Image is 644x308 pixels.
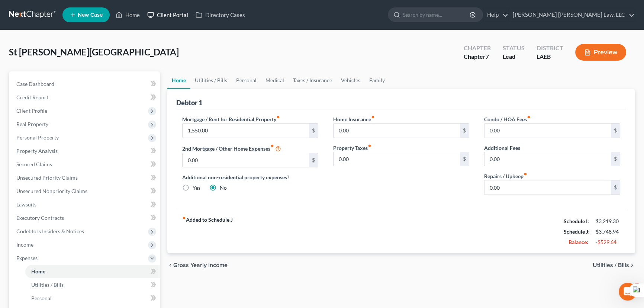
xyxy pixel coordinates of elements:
[309,123,318,138] div: $
[10,171,160,185] a: Unsecured Priority Claims
[31,268,45,275] span: Home
[619,283,637,301] iframe: Intercom live chat
[25,265,160,278] a: Home
[10,211,160,225] a: Executory Contracts
[569,239,588,245] strong: Balance:
[484,123,611,138] input: --
[261,71,289,89] a: Medical
[78,12,103,18] span: New Case
[167,71,190,89] a: Home
[182,115,280,123] label: Mortgage / Rent for Residential Property
[9,46,179,57] span: St [PERSON_NAME][GEOGRAPHIC_DATA]
[182,173,318,181] label: Additional non-residential property expenses?
[611,180,620,195] div: $
[182,144,281,153] label: 2nd Mortgage / Other Home Expenses
[167,262,173,268] i: chevron_left
[16,94,48,100] span: Credit Report
[183,153,309,167] input: --
[596,238,620,246] div: -$529.64
[112,8,144,22] a: Home
[575,44,626,61] button: Preview
[31,282,64,288] span: Utilities / Bills
[220,184,227,192] label: No
[16,161,52,167] span: Secured Claims
[10,144,160,158] a: Property Analysis
[503,44,525,52] div: Status
[460,152,469,166] div: $
[483,8,508,22] a: Help
[334,123,460,138] input: --
[16,228,84,234] span: Codebtors Insiders & Notices
[31,295,52,301] span: Personal
[484,152,611,166] input: --
[611,123,620,138] div: $
[16,121,48,127] span: Real Property
[484,180,611,195] input: --
[183,123,309,138] input: --
[192,8,249,22] a: Directory Cases
[334,152,460,166] input: --
[537,52,563,61] div: LAEB
[25,292,160,305] a: Personal
[270,144,274,148] i: fiber_manual_record
[10,158,160,171] a: Secured Claims
[232,71,261,89] a: Personal
[371,115,375,119] i: fiber_manual_record
[10,198,160,211] a: Lawsuits
[144,8,192,22] a: Client Portal
[182,216,233,247] strong: Added to Schedule J
[173,262,228,268] span: Gross Yearly Income
[16,255,38,261] span: Expenses
[365,71,389,89] a: Family
[564,218,589,224] strong: Schedule I:
[16,241,33,248] span: Income
[486,53,489,60] span: 7
[309,153,318,167] div: $
[333,115,375,123] label: Home Insurance
[337,71,365,89] a: Vehicles
[611,152,620,166] div: $
[564,228,590,235] strong: Schedule J:
[484,172,527,180] label: Repairs / Upkeep
[368,144,371,148] i: fiber_manual_record
[16,108,47,114] span: Client Profile
[182,216,186,220] i: fiber_manual_record
[16,148,58,154] span: Property Analysis
[527,115,531,119] i: fiber_manual_record
[289,71,337,89] a: Taxes / Insurance
[484,144,520,152] label: Additional Fees
[403,8,471,22] input: Search by name...
[10,185,160,198] a: Unsecured Nonpriority Claims
[10,91,160,104] a: Credit Report
[524,172,527,176] i: fiber_manual_record
[333,144,371,152] label: Property Taxes
[596,218,620,225] div: $3,219.30
[16,81,54,87] span: Case Dashboard
[596,228,620,235] div: $3,748.94
[16,134,59,141] span: Personal Property
[16,174,78,181] span: Unsecured Priority Claims
[503,52,525,61] div: Lead
[634,283,640,289] span: 3
[10,77,160,91] a: Case Dashboard
[16,188,87,194] span: Unsecured Nonpriority Claims
[593,262,635,268] button: Utilities / Bills chevron_right
[464,52,491,61] div: Chapter
[25,278,160,292] a: Utilities / Bills
[176,98,202,107] div: Debtor 1
[276,115,280,119] i: fiber_manual_record
[537,44,563,52] div: District
[464,44,491,52] div: Chapter
[16,215,64,221] span: Executory Contracts
[593,262,629,268] span: Utilities / Bills
[460,123,469,138] div: $
[190,71,232,89] a: Utilities / Bills
[509,8,635,22] a: [PERSON_NAME] [PERSON_NAME] Law, LLC
[193,184,200,192] label: Yes
[167,262,228,268] button: chevron_left Gross Yearly Income
[16,201,36,208] span: Lawsuits
[484,115,531,123] label: Condo / HOA Fees
[629,262,635,268] i: chevron_right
